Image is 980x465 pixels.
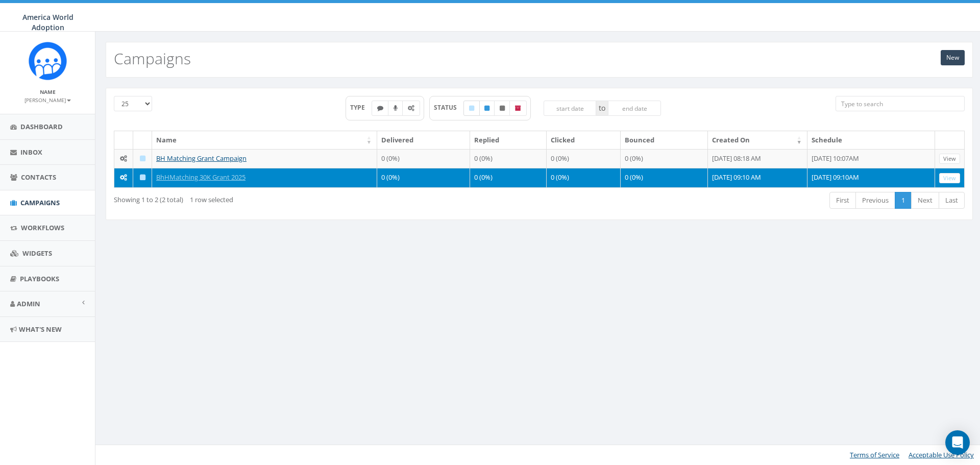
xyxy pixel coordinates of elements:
span: Campaigns [20,198,60,207]
a: Last [939,192,965,209]
small: [PERSON_NAME] [24,96,71,104]
td: [DATE] 08:18 AM [708,149,807,168]
a: View [939,173,960,184]
img: Rally_Corp_Icon.png [29,42,67,80]
h2: Campaigns [114,50,191,67]
span: What's New [19,325,62,334]
a: [PERSON_NAME] [24,95,71,104]
td: 0 (0%) [377,168,470,187]
div: Open Intercom Messenger [945,430,970,455]
span: Contacts [21,173,56,182]
a: Previous [855,192,895,209]
span: to [596,101,608,116]
i: Unpublished [500,105,505,111]
span: 1 row selected [190,195,233,204]
i: Draft [140,174,145,181]
td: 0 (0%) [547,168,621,187]
td: 0 (0%) [621,149,708,168]
i: Automated Message [120,155,127,162]
th: Bounced [621,131,708,149]
td: [DATE] 09:10 AM [708,168,807,187]
input: Type to search [836,96,965,111]
label: Ringless Voice Mail [388,101,403,116]
a: View [939,154,960,164]
i: Draft [469,105,474,111]
a: BhHMatching 30K Grant 2025 [156,173,246,182]
label: Archived [509,101,527,116]
i: Published [484,105,489,111]
i: Ringless Voice Mail [394,105,398,111]
label: Published [479,101,495,116]
input: end date [608,101,661,116]
td: 0 (0%) [470,168,547,187]
span: STATUS [434,103,464,112]
label: Unpublished [494,101,510,116]
a: 1 [895,192,912,209]
a: Terms of Service [850,450,899,459]
th: Replied [470,131,547,149]
th: Clicked [547,131,621,149]
span: Playbooks [20,274,59,283]
span: Inbox [20,148,42,157]
td: 0 (0%) [470,149,547,168]
i: Text SMS [377,105,383,111]
a: BH Matching Grant Campaign [156,154,247,163]
input: start date [544,101,597,116]
label: Text SMS [372,101,389,116]
td: 0 (0%) [621,168,708,187]
div: Showing 1 to 2 (2 total) [114,191,459,205]
i: Automated Message [120,174,127,181]
span: Workflows [21,223,64,232]
td: [DATE] 10:07AM [807,149,935,168]
small: Name [40,88,56,95]
i: Automated Message [408,105,414,111]
span: Dashboard [20,122,63,131]
a: First [829,192,856,209]
label: Automated Message [402,101,420,116]
th: Created On: activate to sort column ascending [708,131,807,149]
label: Draft [463,101,480,116]
i: Draft [140,155,145,162]
span: Admin [17,299,40,308]
th: Delivered [377,131,470,149]
span: America World Adoption [22,12,73,32]
th: Schedule [807,131,935,149]
a: New [941,50,965,65]
a: Next [911,192,939,209]
td: 0 (0%) [547,149,621,168]
td: 0 (0%) [377,149,470,168]
th: Name: activate to sort column ascending [152,131,377,149]
a: Acceptable Use Policy [909,450,974,459]
span: TYPE [350,103,372,112]
span: Widgets [22,249,52,258]
td: [DATE] 09:10AM [807,168,935,187]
